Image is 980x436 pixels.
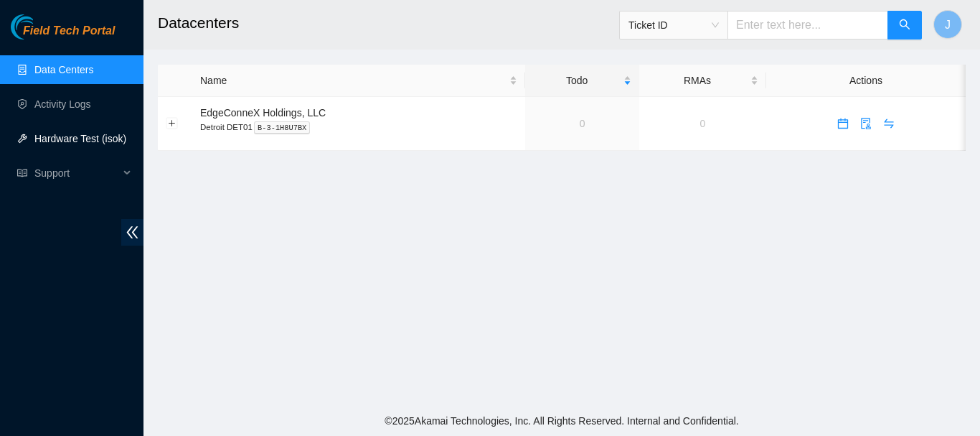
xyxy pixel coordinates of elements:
[831,118,854,129] a: calendar
[34,64,93,75] a: Data Centers
[34,133,126,144] a: Hardware Test (isok)
[17,168,27,178] span: read
[166,118,178,129] button: Expand row
[727,11,888,40] input: Enter text here...
[877,118,900,129] a: swap
[855,118,877,129] span: audit
[580,118,585,129] a: 0
[11,14,72,40] img: Akamai Technologies
[766,65,966,97] th: Actions
[945,16,951,34] span: J
[831,112,854,135] button: calendar
[700,118,706,129] a: 0
[23,24,115,38] span: Field Tech Portal
[887,11,922,40] button: search
[11,26,115,45] a: Akamai TechnologiesField Tech Portal
[878,118,900,129] span: swap
[254,121,311,134] kbd: B-3-1H8U7BX
[628,14,719,36] span: Ticket ID
[854,118,877,129] a: audit
[200,121,517,134] p: Detroit DET01
[34,98,91,110] a: Activity Logs
[832,118,854,129] span: calendar
[200,107,326,119] span: EdgeConneX Holdings, LLC
[854,112,877,135] button: audit
[143,406,980,436] footer: © 2025 Akamai Technologies, Inc. All Rights Reserved. Internal and Confidential.
[899,19,910,32] span: search
[121,219,143,246] span: double-left
[877,112,900,135] button: swap
[933,10,962,39] button: J
[34,159,119,187] span: Support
